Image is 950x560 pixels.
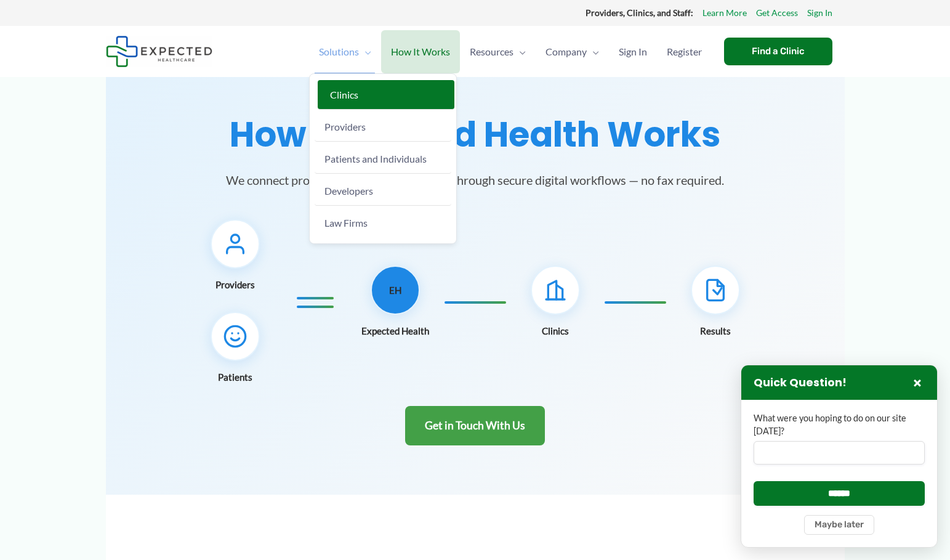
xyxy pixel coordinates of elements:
span: Menu Toggle [359,30,371,73]
a: Developers [315,176,451,206]
button: Maybe later [804,515,874,535]
nav: Primary Site Navigation [309,30,712,73]
a: Sign In [609,30,657,73]
a: Find a Clinic [724,38,832,65]
h3: Quick Question! [754,376,847,390]
span: Patients [218,368,252,386]
a: Get in Touch With Us [405,406,545,446]
span: Company [545,30,587,73]
a: SolutionsMenu Toggle [309,30,381,73]
span: Sign In [619,30,647,73]
strong: Providers, Clinics, and Staff: [586,7,693,18]
span: EH [389,282,401,299]
a: Get Access [756,5,798,21]
span: Providers [215,276,255,293]
span: Register [667,30,702,73]
span: How It Works [391,30,450,73]
span: Patients and Individuals [324,153,427,164]
a: Learn More [702,5,747,21]
span: Resources [470,30,513,73]
a: Register [657,30,712,73]
a: Law Firms [315,208,451,237]
span: Menu Toggle [513,30,526,73]
a: Providers [315,112,451,142]
span: Menu Toggle [587,30,599,73]
h1: How Expected Health Works [121,114,830,155]
p: We connect providers, patients, and clinics through secure digital workflows — no fax required. [198,170,752,190]
a: ResourcesMenu Toggle [460,30,536,73]
a: Clinics [318,80,454,110]
a: CompanyMenu Toggle [536,30,609,73]
span: Providers [324,121,366,132]
span: Solutions [319,30,359,73]
img: Expected Healthcare Logo - side, dark font, small [106,36,212,67]
span: Results [700,322,731,339]
button: Close [910,375,925,390]
span: Law Firms [324,217,368,229]
label: What were you hoping to do on our site [DATE]? [754,412,925,437]
span: Expected Health [361,322,429,339]
span: Clinics [330,89,358,100]
span: Developers [324,185,373,197]
a: How It Works [381,30,460,73]
a: Patients and Individuals [315,144,451,174]
a: Sign In [807,5,832,21]
span: Clinics [542,322,569,339]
